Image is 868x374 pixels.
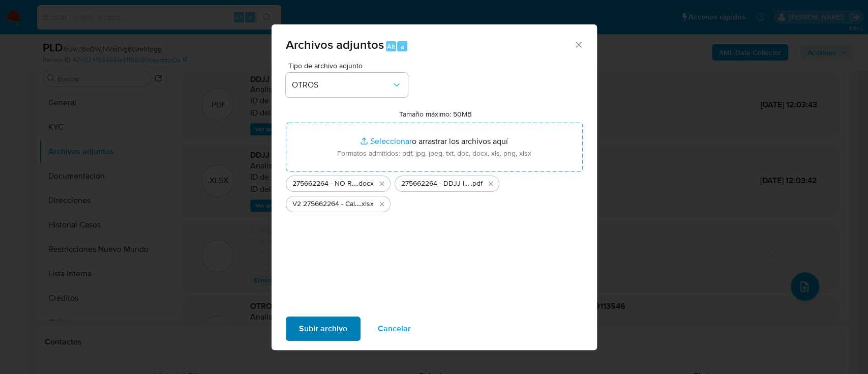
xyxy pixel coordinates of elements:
[401,42,404,51] span: a
[485,178,497,190] button: Eliminar 275662264 - DDJJ IVA Rectificativa ago25.pdf
[387,42,395,51] span: Alt
[288,62,410,69] span: Tipo de archivo adjunto
[299,318,347,340] span: Subir archivo
[360,199,374,209] span: .xlsx
[376,178,388,190] button: Eliminar 275662264 - NO ROI rJwZ6oDWjNVsttVg6WreMpgg_2025_09_17_22_19_54..docx
[357,179,374,189] span: .docx
[399,109,472,119] label: Tamaño máximo: 50MB
[376,198,388,210] button: Eliminar V2 275662264 - Calculadora.xlsx
[292,199,360,209] span: V2 275662264 - Calculadora
[286,36,384,53] span: Archivos adjuntos
[286,317,361,341] button: Subir archivo
[574,40,583,49] button: Cerrar
[292,80,392,90] span: OTROS
[378,318,411,340] span: Cancelar
[286,73,408,97] button: OTROS
[286,171,583,212] ul: Archivos seleccionados
[365,317,424,341] button: Cancelar
[471,179,483,189] span: .pdf
[401,179,471,189] span: 275662264 - DDJJ IVA Rectificativa ago25
[292,179,357,189] span: 275662264 - NO ROI rJwZ6oDWjNVsttVg6WreMpgg_2025_09_17_22_19_54.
